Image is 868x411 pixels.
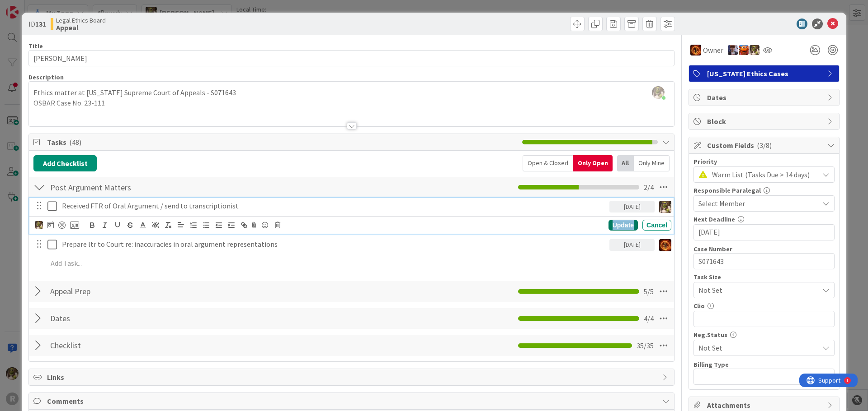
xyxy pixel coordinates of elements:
label: Case Number [693,245,732,253]
img: yW9LRPfq2I1p6cQkqhMnMPjKb8hcA9gF.jpg [652,86,665,99]
span: Support [19,1,41,12]
span: Dates [707,92,823,103]
img: DG [35,221,43,229]
span: Description [28,73,64,81]
label: Title [28,42,43,50]
div: Only Open [573,155,613,171]
div: 1 [47,4,49,11]
input: MM/DD/YYYY [698,225,830,240]
div: Only Mine [634,155,670,171]
input: Add Checklist... [47,337,250,354]
span: 2 / 4 [644,182,654,193]
span: Not Set [698,284,814,296]
div: All [617,155,634,171]
p: Ethics matter at [US_STATE] Supreme Court of Appeals - S071643 [33,88,670,98]
div: [DATE] [609,239,655,251]
div: Open & Closed [523,155,573,171]
span: ( 48 ) [69,138,81,147]
div: Next Deadline [693,216,835,222]
div: Priority [693,158,835,165]
div: Clio [693,303,835,309]
input: Add Checklist... [47,179,250,195]
span: Tasks [47,137,518,148]
p: Prepare ltr to Court re: inaccuracies in oral argument representations [62,239,606,249]
p: OSBAR Case No. 23-111 [33,98,670,108]
b: Appeal [56,24,106,31]
img: TR [690,45,701,55]
span: ID [28,18,46,29]
span: Legal Ethics Board [56,17,106,24]
input: Add Checklist... [47,310,250,327]
input: Add Checklist... [47,283,250,300]
span: Custom Fields [707,140,823,151]
img: KA [739,45,749,55]
p: Received FTR of Oral Argument / send to transcriptionist [62,201,606,211]
span: Owner [703,45,723,55]
img: DG [750,45,759,55]
span: 35 / 35 [637,340,654,351]
div: Responsible Paralegal [693,187,835,194]
div: Neg.Status [693,332,835,338]
span: Attachments [707,400,823,411]
label: Billing Type [693,360,729,369]
span: Comments [47,396,658,406]
input: type card name here... [28,50,675,66]
button: Add Checklist [33,155,97,171]
img: ML [728,45,738,55]
img: DG [659,201,671,213]
div: Cancel [642,220,671,231]
span: 5 / 5 [644,286,654,297]
span: Links [47,372,658,383]
b: 131 [35,19,46,28]
span: Warm List (Tasks Due > 14 days) [712,168,814,181]
div: Update [609,220,638,231]
img: TR [659,239,671,251]
span: ( 3/8 ) [757,141,772,150]
span: 4 / 4 [644,313,654,324]
span: Select Member [698,198,745,209]
div: Task Size [693,274,835,280]
div: [DATE] [609,201,655,212]
span: Block [707,116,823,127]
span: Not Set [698,342,814,354]
span: [US_STATE] Ethics Cases [707,68,823,79]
